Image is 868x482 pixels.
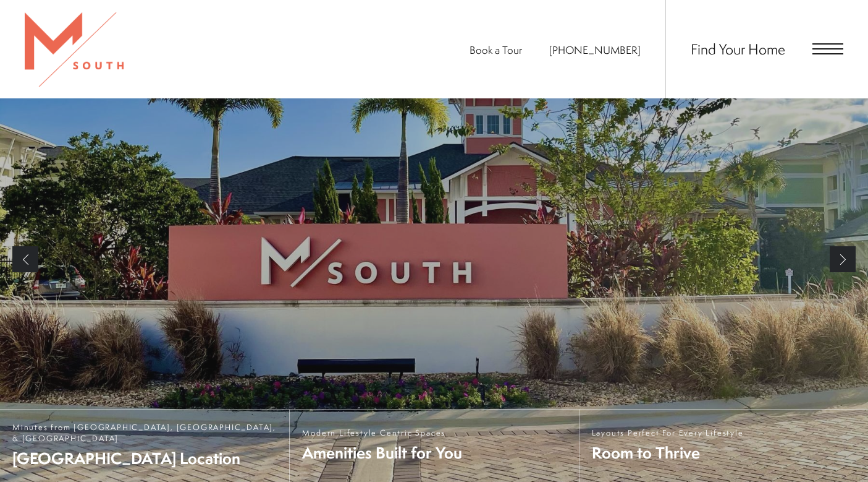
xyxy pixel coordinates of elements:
[592,428,744,439] span: Layouts Perfect For Every Lifestyle
[12,246,38,272] a: Previous
[25,12,124,87] img: MSouth
[289,410,578,482] a: Modern Lifestyle Centric Spaces
[470,43,522,58] a: Book a Tour
[691,39,785,59] a: Find Your Home
[549,43,641,57] span: [PHONE_NUMBER]
[302,442,462,464] span: Amenities Built for You
[830,246,856,272] a: Next
[579,410,868,482] a: Layouts Perfect For Every Lifestyle
[12,422,277,444] span: Minutes from [GEOGRAPHIC_DATA], [GEOGRAPHIC_DATA], & [GEOGRAPHIC_DATA]
[12,447,277,470] span: [GEOGRAPHIC_DATA] Location
[592,442,744,464] span: Room to Thrive
[812,43,843,54] button: Open Menu
[302,428,462,439] span: Modern Lifestyle Centric Spaces
[549,43,641,58] a: Call Us at 813-570-8014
